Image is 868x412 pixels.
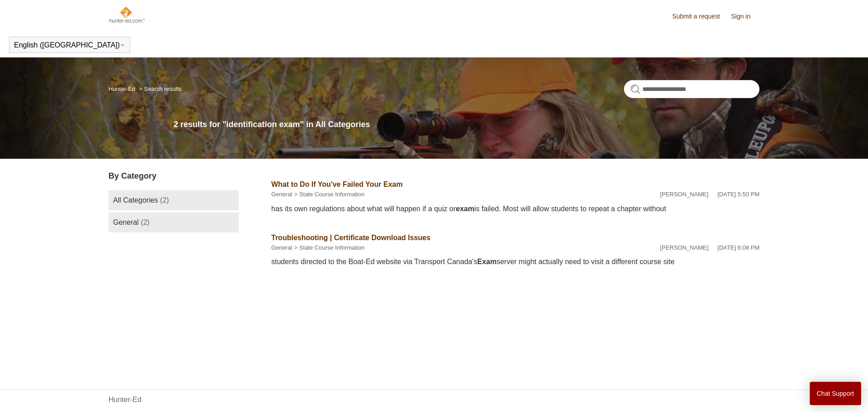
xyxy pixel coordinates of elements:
[108,5,145,24] img: Hunter-Ed Help Center home page
[108,85,135,92] a: Hunter-Ed
[271,180,403,188] a: What to Do If You've Failed Your Exam
[160,196,169,204] span: (2)
[108,170,239,182] h3: By Category
[456,205,474,213] em: exam
[113,218,139,226] span: General
[108,190,239,210] a: All Categories (2)
[292,243,364,252] li: State Course Information
[299,244,365,251] a: State Course Information
[717,191,759,198] time: 02/12/2024, 17:50
[14,41,125,49] button: English ([GEOGRAPHIC_DATA])
[660,243,708,252] li: [PERSON_NAME]
[271,244,292,251] a: General
[271,256,759,267] div: students directed to the Boat-Ed website via Transport Canada's server might actually need to vis...
[108,394,142,405] a: Hunter-Ed
[624,80,759,98] input: Search
[299,191,365,198] a: State Course Information
[271,234,430,242] a: Troubleshooting | Certificate Download Issues
[672,12,729,21] a: Submit a request
[271,190,292,199] li: General
[271,191,292,198] a: General
[477,258,497,265] em: Exam
[141,218,150,226] span: (2)
[717,244,759,251] time: 02/12/2024, 18:08
[271,243,292,252] li: General
[108,85,137,92] li: Hunter-Ed
[660,190,708,199] li: [PERSON_NAME]
[271,204,759,214] div: has its own regulations about what will happen if a quiz or is failed. Most will allow students t...
[108,213,239,232] a: General (2)
[810,382,862,405] button: Chat Support
[292,190,364,199] li: State Course Information
[731,12,759,21] a: Sign in
[137,85,182,92] li: Search results
[113,196,158,204] span: All Categories
[174,118,759,131] h1: 2 results for "identification exam" in All Categories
